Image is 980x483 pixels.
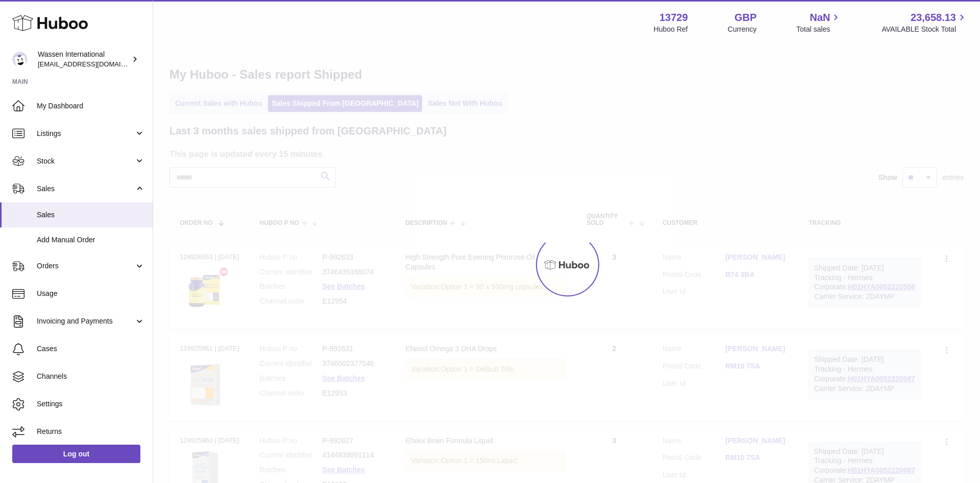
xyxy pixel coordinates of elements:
[796,11,842,34] a: NaN Total sales
[37,289,145,298] span: Usage
[37,210,145,220] span: Sales
[654,25,688,34] div: Huboo Ref
[37,101,145,111] span: My Dashboard
[37,261,134,271] span: Orders
[37,156,134,166] span: Stock
[37,184,134,194] span: Sales
[911,11,956,25] span: 23,658.13
[38,50,130,69] div: Wassen International
[734,11,756,25] strong: GBP
[38,60,150,68] span: [EMAIL_ADDRESS][DOMAIN_NAME]
[810,11,830,25] span: NaN
[37,316,134,326] span: Invoicing and Payments
[659,11,688,25] strong: 13729
[12,445,140,463] a: Log out
[37,427,145,436] span: Returns
[881,11,968,34] a: 23,658.13 AVAILABLE Stock Total
[796,25,842,34] span: Total sales
[37,235,145,245] span: Add Manual Order
[728,25,757,34] div: Currency
[37,344,145,354] span: Cases
[37,399,145,409] span: Settings
[12,52,28,67] img: internalAdmin-13729@internal.huboo.com
[881,25,968,34] span: AVAILABLE Stock Total
[37,129,134,139] span: Listings
[37,372,145,381] span: Channels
